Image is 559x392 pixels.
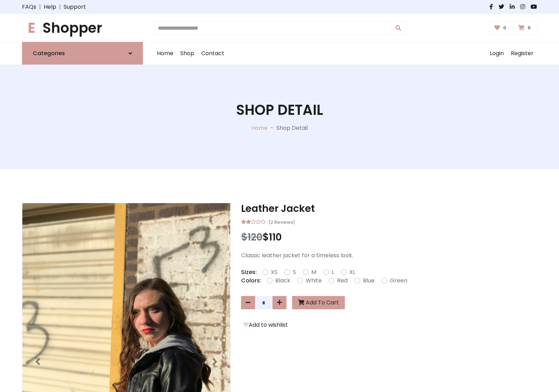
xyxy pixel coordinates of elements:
span: 0 [501,25,508,31]
button: Add to wishlist [241,320,290,330]
p: - [268,124,276,132]
button: Add To Cart [292,296,345,309]
a: Shop [177,42,198,65]
a: EShopper [22,20,143,36]
a: Home [153,42,177,65]
label: Red [337,276,348,285]
span: E [22,18,41,38]
span: | [36,3,44,11]
label: Black [275,276,290,285]
p: Classic leather jacket for a timeless look. [241,251,537,260]
a: 0 [514,21,537,35]
p: Colors: [241,276,261,285]
label: S [293,268,296,276]
h6: Categories [33,50,65,57]
a: Support [64,3,86,11]
span: 0 [526,25,532,31]
label: XS [271,268,277,276]
label: L [332,268,334,276]
a: Home [251,124,268,132]
a: Help [44,3,56,11]
label: Blue [363,276,375,285]
h3: $ [241,231,537,243]
a: Login [486,42,507,65]
a: Contact [198,42,228,65]
p: Shop Detail [276,124,308,132]
a: 0 [490,21,513,35]
a: Register [507,42,537,65]
h1: Shop Detail [236,102,323,118]
label: XL [349,268,355,276]
span: | [56,3,64,11]
span: $120 [241,230,262,244]
a: Categories [22,42,143,65]
label: M [311,268,316,276]
label: White [306,276,322,285]
label: Green [390,276,407,285]
small: (2 Reviews) [268,217,295,226]
p: Sizes: [241,268,257,276]
a: FAQs [22,3,36,11]
span: 110 [269,230,282,244]
h3: Leather Jacket [241,203,537,215]
h1: Shopper [22,20,143,36]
